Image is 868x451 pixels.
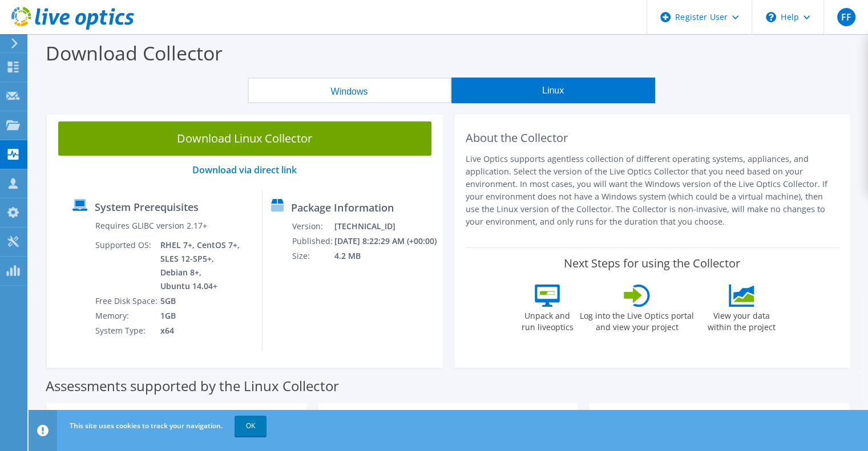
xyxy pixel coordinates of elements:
td: Version: [292,219,333,234]
a: Download Linux Collector [58,121,431,156]
td: 4.2 MB [334,249,438,263]
label: Log into the Live Optics portal and view your project [579,307,695,333]
label: Assessments supported by the Linux Collector [46,380,339,392]
label: System Prerequisites [95,201,199,213]
td: Size: [292,249,333,263]
td: [DATE] 8:22:29 AM (+00:00) [334,234,438,249]
label: Next Steps for using the Collector [564,257,740,270]
td: Supported OS: [95,238,160,294]
td: 5GB [160,294,242,308]
svg: \n [766,12,776,22]
label: Unpack and run liveoptics [521,307,574,333]
td: Published: [292,234,333,249]
p: Live Optics supports agentless collection of different operating systems, appliances, and applica... [466,153,839,228]
span: This site uses cookies to track your navigation. [70,421,223,430]
label: Requires GLIBC version 2.17+ [95,220,207,231]
td: 1GB [160,308,242,323]
td: [TECHNICAL_ID] [334,219,438,234]
button: Linux [451,78,655,103]
a: Download via direct link [192,164,297,176]
button: Windows [248,78,451,103]
td: RHEL 7+, CentOS 7+, SLES 12-SP5+, Debian 8+, Ubuntu 14.04+ [160,238,242,294]
td: x64 [160,323,242,338]
td: Memory: [95,308,160,323]
span: FF [837,8,855,26]
td: System Type: [95,323,160,338]
a: OK [235,416,267,436]
label: Download Collector [46,40,223,66]
label: View your data within the project [700,307,782,333]
td: Free Disk Space: [95,294,160,308]
h2: About the Collector [466,131,839,145]
label: Package Information [291,202,393,213]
